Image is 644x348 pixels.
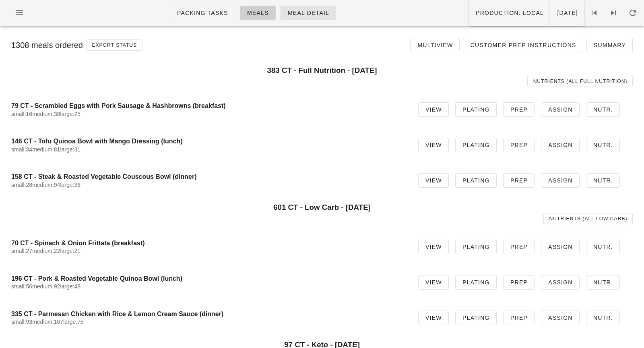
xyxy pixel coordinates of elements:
[462,279,490,286] span: Plating
[11,111,32,117] span: small:16
[462,315,490,321] span: Plating
[11,66,633,75] h3: 383 CT - Full Nutrition - [DATE]
[281,6,336,20] a: Meal Detail
[455,102,497,117] a: Plating
[548,106,573,113] span: Assign
[32,283,60,290] span: medium:92
[418,240,449,254] a: View
[510,315,528,321] span: Prep
[541,275,580,290] a: Assign
[11,182,32,188] span: small:28
[170,6,235,20] a: Packing Tasks
[418,173,449,188] a: View
[11,137,405,145] h4: 146 CT - Tofu Quinoa Bowl with Mango Dressing (lunch)
[593,279,613,286] span: Nutr.
[593,244,613,250] span: Nutr.
[586,38,633,52] a: Summary
[11,283,32,290] span: small:56
[11,319,32,325] span: small:93
[11,146,32,153] span: small:34
[586,102,620,117] a: Nutr.
[455,240,497,254] a: Plating
[541,311,580,325] a: Assign
[557,10,578,16] span: [DATE]
[541,102,580,117] a: Assign
[425,106,442,113] span: View
[11,102,405,110] h4: 79 CT - Scrambled Eggs with Pork Sausage & Hashbrowns (breakfast)
[32,111,60,117] span: medium:38
[586,173,620,188] a: Nutr.
[593,315,613,321] span: Nutr.
[541,240,580,254] a: Assign
[510,244,528,250] span: Prep
[548,177,573,184] span: Assign
[425,142,442,148] span: View
[543,213,633,224] a: Nutrients (all Low Carb)
[455,275,497,290] a: Plating
[510,106,528,113] span: Prep
[86,39,142,51] button: Export Status
[541,138,580,152] a: Assign
[586,240,620,254] a: Nutr.
[503,275,535,290] a: Prep
[548,244,573,250] span: Assign
[60,182,80,188] span: large:36
[60,111,80,117] span: large:25
[593,106,613,113] span: Nutr.
[425,177,442,184] span: View
[541,173,580,188] a: Assign
[510,177,528,184] span: Prep
[548,315,573,321] span: Assign
[11,173,405,180] h4: 158 CT - Steak & Roasted Vegetable Couscous Bowl (dinner)
[455,138,497,152] a: Plating
[586,311,620,325] a: Nutr.
[32,146,60,153] span: medium:81
[11,203,633,212] h3: 601 CT - Low Carb - [DATE]
[247,10,269,16] span: Meals
[425,315,442,321] span: View
[455,311,497,325] a: Plating
[548,279,573,286] span: Assign
[425,244,442,250] span: View
[510,142,528,148] span: Prep
[32,248,60,254] span: medium:22
[549,216,627,222] span: Nutrients (all Low Carb)
[533,79,627,84] span: Nutrients (all Full Nutrition)
[475,10,544,16] span: Production: local
[60,283,80,290] span: large:48
[510,279,528,286] span: Prep
[593,42,626,48] span: Summary
[503,138,535,152] a: Prep
[417,42,453,48] span: Multiview
[11,239,405,247] h4: 70 CT - Spinach & Onion Frittata (breakfast)
[593,177,613,184] span: Nutr.
[32,319,63,325] span: medium:167
[91,42,137,48] span: Export Status
[503,173,535,188] a: Prep
[11,310,405,318] h4: 335 CT - Parmesan Chicken with Rice & Lemon Cream Sauce (dinner)
[11,248,32,254] span: small:27
[463,38,583,52] a: Customer Prep Instructions
[503,240,535,254] a: Prep
[586,138,620,152] a: Nutr.
[462,177,490,184] span: Plating
[63,319,84,325] span: large:75
[527,76,633,87] a: Nutrients (all Full Nutrition)
[32,182,60,188] span: medium:94
[418,102,449,117] a: View
[462,142,490,148] span: Plating
[418,311,449,325] a: View
[455,173,497,188] a: Plating
[287,10,329,16] span: Meal Detail
[548,142,573,148] span: Assign
[418,138,449,152] a: View
[462,106,490,113] span: Plating
[11,275,405,282] h4: 196 CT - Pork & Roasted Vegetable Quinoa Bowl (lunch)
[503,311,535,325] a: Prep
[425,279,442,286] span: View
[503,102,535,117] a: Prep
[240,6,276,20] a: Meals
[410,38,460,52] a: Multiview
[60,248,80,254] span: large:21
[593,142,613,148] span: Nutr.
